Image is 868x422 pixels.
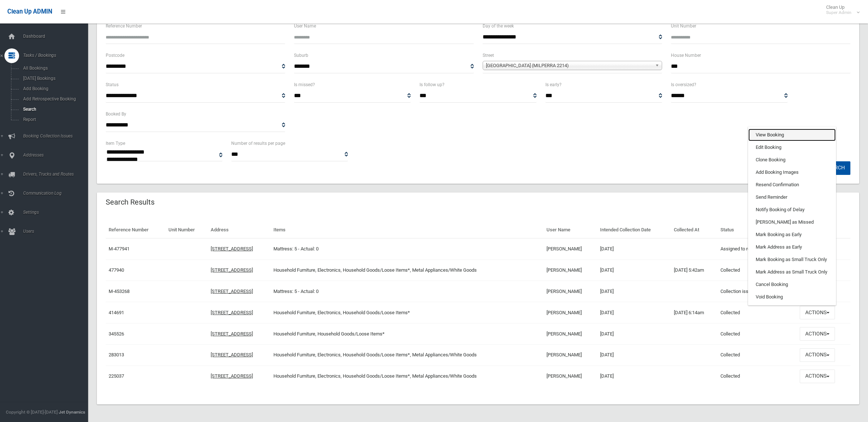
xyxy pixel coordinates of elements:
[718,323,796,345] td: Collected
[748,203,836,216] a: Notify Booking of Delay
[597,302,671,323] td: [DATE]
[718,302,796,323] td: Collected
[21,133,95,139] span: Booking Collection Issues
[545,81,562,89] label: Is early?
[597,344,671,366] td: [DATE]
[211,352,253,357] a: [STREET_ADDRESS]
[21,153,95,158] span: Addresses
[486,61,652,70] span: [GEOGRAPHIC_DATA] (MILPERRA 2214)
[671,22,696,30] label: Unit Number
[294,51,308,59] label: Suburb
[211,310,253,315] a: [STREET_ADDRESS]
[748,241,836,253] a: Mark Address as Early
[21,53,95,58] span: Tasks / Bookings
[270,238,544,260] td: Mattress: 5 - Actual: 0
[166,222,208,238] th: Unit Number
[597,238,671,260] td: [DATE]
[270,281,544,302] td: Mattress: 5 - Actual: 0
[231,139,285,147] label: Number of results per page
[7,8,52,15] span: Clean Up ADMIN
[270,302,544,323] td: Household Furniture, Electronics, Household Goods/Loose Items*
[748,154,836,166] a: Clone Booking
[109,331,124,337] a: 345526
[544,344,597,366] td: [PERSON_NAME]
[748,278,836,291] a: Cancel Booking
[597,323,671,345] td: [DATE]
[21,229,95,234] span: Users
[106,22,142,30] label: Reference Number
[748,179,836,191] a: Resend Confirmation
[718,281,796,302] td: Collection issues actioned
[800,348,835,362] button: Actions
[21,117,89,122] span: Report
[800,306,835,319] button: Actions
[748,216,836,228] a: [PERSON_NAME] as Missed
[597,260,671,281] td: [DATE]
[109,246,130,252] a: M-477941
[718,260,796,281] td: Collected
[21,172,95,177] span: Drivers, Trucks and Routes
[106,81,119,89] label: Status
[208,222,270,238] th: Address
[294,81,315,89] label: Is missed?
[671,260,718,281] td: [DATE] 5:42am
[826,10,851,15] small: Super Admin
[822,4,859,15] span: Clean Up
[106,110,126,118] label: Booked By
[21,107,89,112] span: Search
[211,267,253,273] a: [STREET_ADDRESS]
[270,260,544,281] td: Household Furniture, Electronics, Household Goods/Loose Items*, Metal Appliances/White Goods
[544,323,597,345] td: [PERSON_NAME]
[97,195,163,209] header: Search Results
[748,253,836,266] a: Mark Booking as Small Truck Only
[21,210,95,215] span: Settings
[483,51,494,59] label: Street
[748,166,836,179] a: Add Booking Images
[748,228,836,241] a: Mark Booking as Early
[21,34,95,39] span: Dashboard
[671,222,718,238] th: Collected At
[21,66,89,71] span: All Bookings
[544,281,597,302] td: [PERSON_NAME]
[109,267,124,273] a: 477940
[270,366,544,386] td: Household Furniture, Electronics, Household Goods/Loose Items*, Metal Appliances/White Goods
[544,238,597,260] td: [PERSON_NAME]
[748,266,836,278] a: Mark Address as Small Truck Only
[106,51,124,59] label: Postcode
[211,373,253,379] a: [STREET_ADDRESS]
[109,352,124,357] a: 283013
[270,344,544,366] td: Household Furniture, Electronics, Household Goods/Loose Items*, Metal Appliances/White Goods
[21,76,89,81] span: [DATE] Bookings
[748,191,836,203] a: Send Reminder
[544,222,597,238] th: User Name
[270,323,544,345] td: Household Furniture, Household Goods/Loose Items*
[544,366,597,386] td: [PERSON_NAME]
[420,81,444,89] label: Is follow up?
[211,246,253,252] a: [STREET_ADDRESS]
[748,141,836,154] a: Edit Booking
[294,22,316,30] label: User Name
[718,222,796,238] th: Status
[106,222,166,238] th: Reference Number
[109,310,124,315] a: 414691
[483,22,514,30] label: Day of the week
[800,370,835,383] button: Actions
[270,222,544,238] th: Items
[671,51,701,59] label: House Number
[109,289,130,294] a: M-453268
[671,302,718,323] td: [DATE] 6:14am
[544,260,597,281] td: [PERSON_NAME]
[671,81,696,89] label: Is oversized?
[748,129,836,141] a: View Booking
[109,373,124,379] a: 225037
[6,410,58,415] span: Copyright © [DATE]-[DATE]
[718,366,796,386] td: Collected
[21,86,89,91] span: Add Booking
[597,366,671,386] td: [DATE]
[718,238,796,260] td: Assigned to route
[597,222,671,238] th: Intended Collection Date
[211,331,253,337] a: [STREET_ADDRESS]
[21,191,95,196] span: Communication Log
[106,139,125,147] label: Item Type
[21,96,89,102] span: Add Retrospective Booking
